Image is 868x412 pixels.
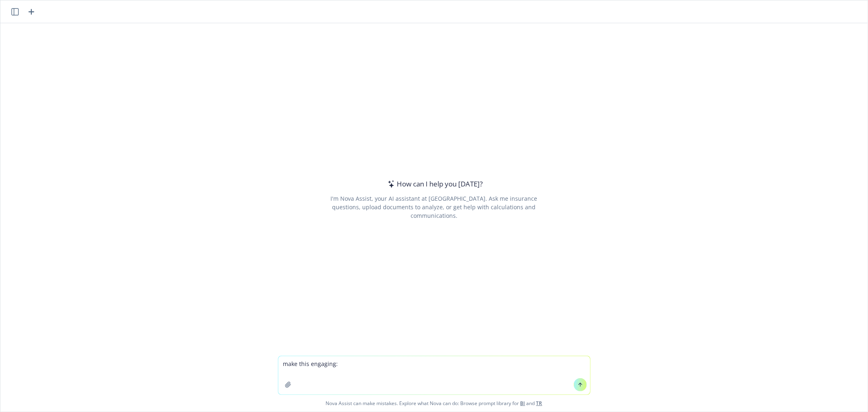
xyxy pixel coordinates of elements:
[536,400,542,407] a: TR
[278,356,590,394] textarea: make this engaging:
[520,400,525,407] a: BI
[385,179,483,189] div: How can I help you [DATE]?
[319,194,549,220] div: I'm Nova Assist, your AI assistant at [GEOGRAPHIC_DATA]. Ask me insurance questions, upload docum...
[4,395,864,412] span: Nova Assist can make mistakes. Explore what Nova can do: Browse prompt library for and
